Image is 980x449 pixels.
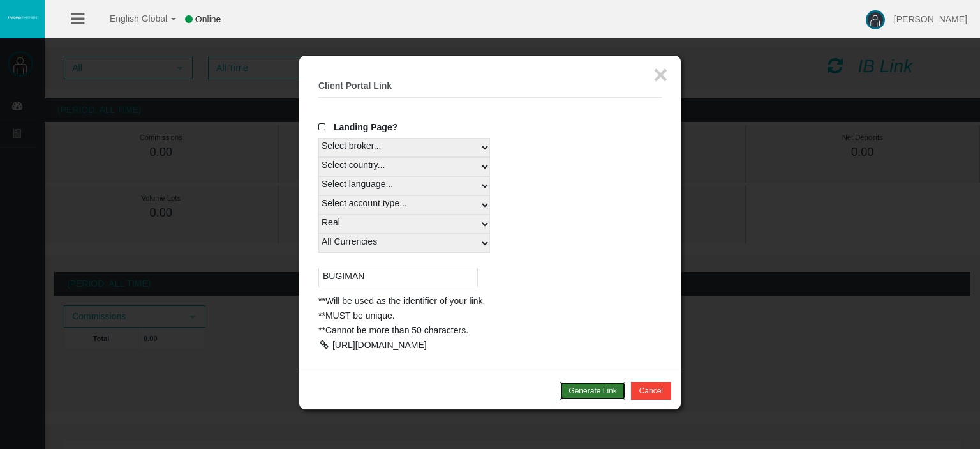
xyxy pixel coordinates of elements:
div: **Cannot be more than 50 characters. [318,323,662,338]
span: English Global [93,13,167,24]
span: Landing Page? [334,122,397,132]
button: Cancel [631,382,671,400]
img: logo.svg [6,15,38,20]
div: **Will be used as the identifier of your link. [318,294,662,308]
button: × [653,62,668,88]
input: ShortCode for your link(Optional) [318,268,478,287]
div: **MUST be unique. [318,308,662,323]
span: [PERSON_NAME] [894,14,967,24]
img: user-image [866,10,885,29]
div: Copy Direct Link [318,340,330,349]
button: Generate Link [560,382,625,400]
span: Online [195,14,221,24]
b: Client Portal Link [318,80,392,91]
div: [URL][DOMAIN_NAME] [332,340,427,350]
